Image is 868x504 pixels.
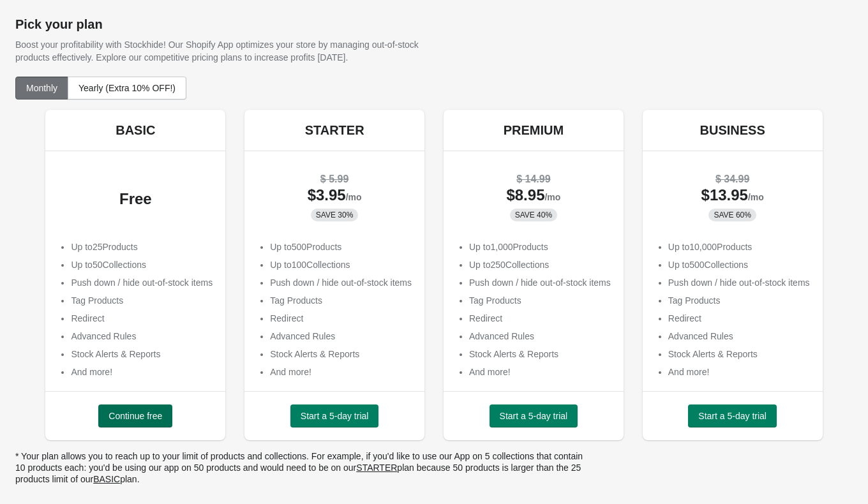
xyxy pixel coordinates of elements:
[655,173,810,186] div: $ 34.99
[270,312,412,325] li: Redirect
[356,463,397,473] ins: STARTER
[26,83,57,93] span: Monthly
[668,294,810,307] li: Tag Products
[714,210,751,220] span: SAVE 60%
[469,258,611,271] p: Up to 250 Collections
[290,404,379,427] button: Start a 5-day trial
[668,241,810,253] p: Up to 10,000 Products
[71,241,213,253] p: Up to 25 Products
[15,450,590,485] p: * Your plan allows you to reach up to your limit of products and collections. For example, if you...
[469,348,611,360] li: Stock Alerts & Reports
[456,189,611,204] div: $ 8.95
[58,193,213,205] div: Free
[469,294,611,307] li: Tag Products
[504,122,564,138] h5: PREMIUM
[71,294,213,307] li: Tag Products
[270,276,412,289] li: Push down / hide out-of-stock items
[15,38,454,64] p: Boost your profitability with Stockhide! Our Shopify App optimizes your store by managing out-of-...
[270,366,412,378] li: And more!
[668,366,810,378] li: And more!
[71,330,213,343] li: Advanced Rules
[456,173,611,186] div: $ 14.99
[98,404,172,427] button: Continue free
[257,173,412,186] div: $ 5.99
[71,366,213,378] li: And more!
[668,312,810,325] li: Redirect
[655,189,810,204] div: $ 13.95
[116,122,155,138] h5: BASIC
[15,77,68,100] button: Monthly
[748,192,764,202] span: /mo
[668,348,810,360] li: Stock Alerts & Reports
[469,241,611,253] p: Up to 1,000 Products
[469,276,611,289] li: Push down / hide out-of-stock items
[71,276,213,289] li: Push down / hide out-of-stock items
[79,83,176,93] span: Yearly (Extra 10% OFF!)
[93,474,120,484] ins: BASIC
[469,330,611,343] li: Advanced Rules
[544,192,560,202] span: /mo
[15,17,853,32] h1: Pick your plan
[316,210,353,220] span: SAVE 30%
[346,192,362,202] span: /mo
[71,312,213,325] li: Redirect
[68,77,186,100] button: Yearly (Extra 10% OFF!)
[469,312,611,325] li: Redirect
[688,404,777,427] button: Start a 5-day trial
[305,122,364,138] h5: STARTER
[700,122,765,138] h5: BUSINESS
[500,411,568,421] span: Start a 5-day trial
[469,366,611,378] li: And more!
[668,258,810,271] p: Up to 500 Collections
[270,241,412,253] p: Up to 500 Products
[270,294,412,307] li: Tag Products
[668,276,810,289] li: Push down / hide out-of-stock items
[668,330,810,343] li: Advanced Rules
[515,210,552,220] span: SAVE 40%
[301,411,369,421] span: Start a 5-day trial
[270,330,412,343] li: Advanced Rules
[490,404,578,427] button: Start a 5-day trial
[71,348,213,360] li: Stock Alerts & Reports
[698,411,767,421] span: Start a 5-day trial
[257,189,412,204] div: $ 3.95
[108,411,162,421] span: Continue free
[270,258,412,271] p: Up to 100 Collections
[270,348,412,360] li: Stock Alerts & Reports
[71,258,213,271] p: Up to 50 Collections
